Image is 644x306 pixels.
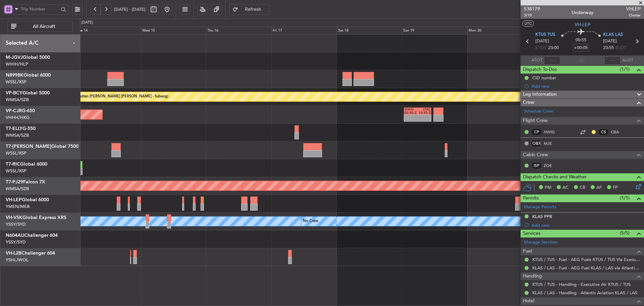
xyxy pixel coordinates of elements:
[523,151,548,159] span: Cabin Crew
[114,6,146,12] span: [DATE] - [DATE]
[611,129,626,135] a: CBA
[239,7,267,12] span: Refresh
[544,56,560,64] input: --:--
[303,216,318,226] div: No Crew
[626,5,641,12] span: VHLEP
[532,75,556,81] div: CID number
[21,4,59,14] input: Trip Number
[6,55,50,60] a: M-JGVJGlobal 5000
[535,38,549,45] span: [DATE]
[6,257,29,263] a: YSHL/WOL
[603,38,617,45] span: [DATE]
[6,221,26,227] a: YSSY/SYD
[524,239,557,246] a: Manage Services
[523,173,587,181] span: Dispatch Checks and Weather
[531,162,542,169] div: ISP
[620,194,630,202] span: (1/1)
[141,27,206,35] div: Wed 15
[522,20,534,27] button: UTC
[620,229,630,236] span: (5/5)
[544,140,559,146] a: MJE
[523,66,557,74] span: Dispatch To-Dos
[524,12,540,18] span: 3/10
[613,184,618,191] span: FP
[603,45,614,51] span: 23:55
[544,163,559,169] a: ZOE
[6,108,35,113] a: VP-CJRG-650
[405,108,418,111] div: VHHH
[544,129,559,135] a: HWIG
[6,251,21,256] span: VH-L2B
[532,290,637,296] a: KLAS / LAS - Handling - Atlantic Aviation KLAS / LAS
[532,222,641,228] div: Add new
[405,118,418,122] div: -
[6,126,22,131] span: T7-ELLY
[524,108,553,115] a: Schedule Crew
[418,118,431,122] div: -
[467,27,533,35] div: Mon 20
[532,257,641,262] a: KTUS / TUS - Fuel - AEG Fuels KTUS / TUS Via Executive Air (EJ Asia Only)
[532,265,641,271] a: KLAS / LAS - Fuel - AEG Fuel KLAS / LAS via Atlantic (EJ Asia Only)
[229,4,269,15] button: Refresh
[6,91,50,95] a: VP-BCYGlobal 5000
[6,233,58,238] a: N604AUChallenger 604
[6,144,51,149] span: T7-[PERSON_NAME]
[562,184,569,191] span: AC
[337,27,402,35] div: Sat 18
[531,57,542,64] span: ATOT
[523,272,542,280] span: Handling
[6,215,66,220] a: VH-VSKGlobal Express XRS
[532,214,552,219] div: KLAS PPR
[548,45,559,51] span: 23:00
[535,45,546,51] span: ETOT
[6,61,28,67] a: WIHH/HLP
[6,180,45,184] a: T7-PJ29Falcon 7X
[6,204,30,210] a: YMEN/MEB
[626,12,641,18] span: Owner
[6,162,20,167] span: T7-RIC
[603,32,623,38] span: KLAS LAS
[572,9,593,16] div: Underway
[6,97,29,103] a: WMSA/SZB
[6,180,23,184] span: T7-PJ29
[532,83,641,89] div: Add new
[405,111,418,115] div: 00:50 Z
[6,251,55,256] a: VH-L2BChallenger 604
[6,79,26,85] a: WSSL/XSP
[6,108,22,113] span: VP-CJR
[75,27,141,35] div: Tue 14
[615,45,626,51] span: ELDT
[206,27,271,35] div: Thu 16
[6,73,51,78] a: N8998KGlobal 6000
[6,73,23,78] span: N8998K
[7,21,73,32] button: All Aircraft
[6,186,29,192] a: WMSA/SZB
[6,215,22,220] span: VH-VSK
[6,144,78,149] a: T7-[PERSON_NAME]Global 7500
[523,117,548,125] span: Flight Crew
[532,281,631,287] a: KTUS / TUS - Handling - Executive Air KTUS / TUS
[598,128,609,136] div: CS
[402,27,467,35] div: Sun 19
[6,115,30,121] a: VHHH/HKG
[6,162,47,167] a: T7-RICGlobal 6000
[596,184,602,191] span: AF
[271,27,337,35] div: Fri 17
[6,198,49,202] a: VH-LEPGlobal 6000
[6,233,24,238] span: N604AU
[6,126,36,131] a: T7-ELLYG-550
[576,37,586,44] span: 00:55
[580,184,585,191] span: CR
[531,140,542,147] div: OBX
[6,132,29,138] a: WMSA/SZB
[18,24,70,29] span: All Aircraft
[418,108,431,111] div: LTAC
[12,92,168,102] div: Planned Maint [GEOGRAPHIC_DATA] (Sultan [PERSON_NAME] [PERSON_NAME] - Subang)
[6,150,26,156] a: WSSL/XSP
[523,194,539,202] span: Permits
[418,111,431,115] div: 10:55 Z
[6,91,22,95] span: VP-BCY
[523,91,557,98] span: Leg Information
[523,248,532,255] span: Fuel
[6,239,26,245] a: YSSY/SYD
